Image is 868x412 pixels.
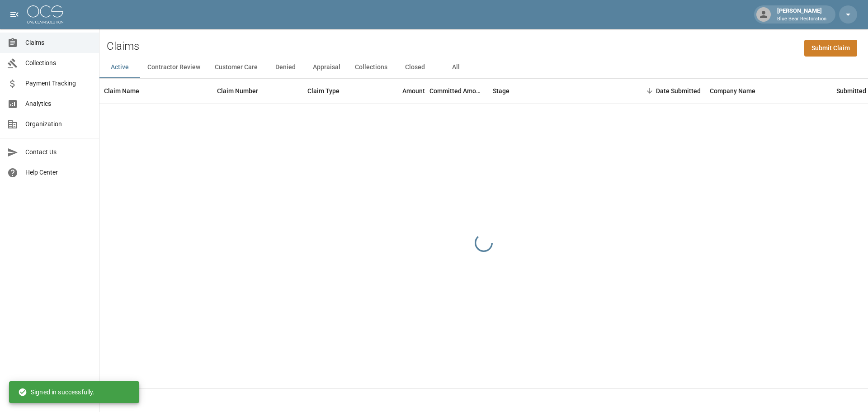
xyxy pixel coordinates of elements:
[265,57,306,78] button: Denied
[303,78,371,104] div: Claim Type
[217,78,258,104] div: Claim Number
[104,78,139,104] div: Claim Name
[624,78,705,104] div: Date Submitted
[25,58,92,68] span: Collections
[25,168,92,177] span: Help Center
[643,85,656,97] button: Sort
[774,6,830,23] div: [PERSON_NAME]
[395,57,435,78] button: Closed
[107,40,139,53] h2: Claims
[25,38,92,47] span: Claims
[435,57,476,78] button: All
[710,78,755,104] div: Company Name
[705,78,832,104] div: Company Name
[488,78,624,104] div: Stage
[371,78,429,104] div: Amount
[307,78,340,104] div: Claim Type
[493,78,509,104] div: Stage
[777,15,826,23] p: Blue Bear Restoration
[429,78,484,104] div: Committed Amount
[25,79,92,88] span: Payment Tracking
[5,5,24,24] button: open drawer
[27,5,63,24] img: ocs-logo-white-transparent.png
[348,57,395,78] button: Collections
[804,40,857,57] a: Submit Claim
[212,78,303,104] div: Claim Number
[402,78,425,104] div: Amount
[18,384,94,400] div: Signed in successfully.
[99,57,868,78] div: dynamic tabs
[140,57,208,78] button: Contractor Review
[25,99,92,109] span: Analytics
[208,57,265,78] button: Customer Care
[656,78,701,104] div: Date Submitted
[429,78,488,104] div: Committed Amount
[99,78,212,104] div: Claim Name
[99,57,140,78] button: Active
[25,119,92,129] span: Organization
[306,57,348,78] button: Appraisal
[25,147,92,157] span: Contact Us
